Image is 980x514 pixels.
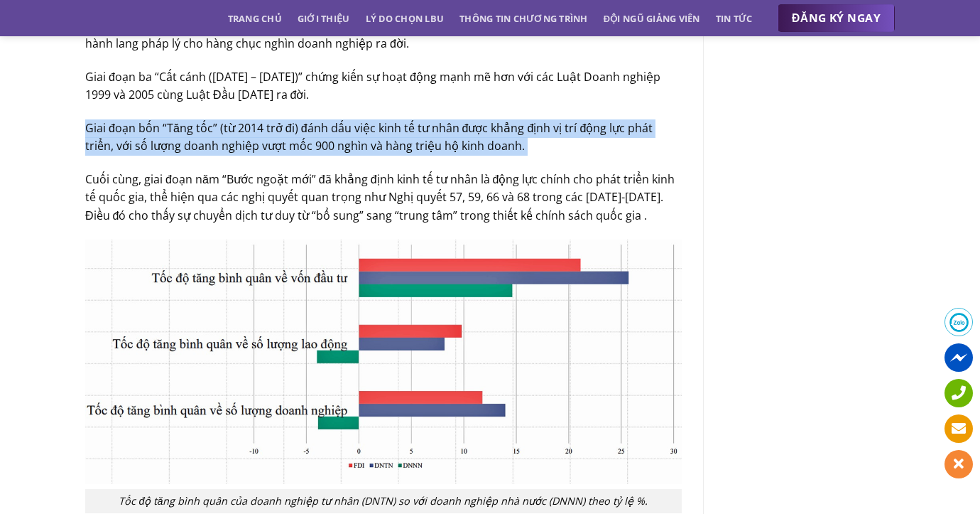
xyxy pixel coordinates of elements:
p: Giai đoạn ba “Cất cánh ([DATE] – [DATE])” chứng kiến sự hoạt động mạnh mẽ hơn với các Luật Doanh ... [85,68,682,105]
a: Tin tức [716,6,753,31]
a: Thông tin chương trình [459,6,588,31]
a: Trang chủ [228,6,282,31]
p: Giai đoạn bốn “Tăng tốc” (từ 2014 trở đi) đánh dấu việc kinh tế tư nhân được khẳng định vị trí độ... [85,119,682,156]
a: ĐĂNG KÝ NGAY [778,4,895,33]
figcaption: Tốc độ tăng bình quân của doanh nghiệp tư nhân (DNTN) so với doanh nghiệp nhà nước (DNNN) theo tỷ... [85,489,682,514]
p: Cuối cùng, giai đoạn năm “Bước ngoặt mới” đã khẳng định kinh tế tư nhân là động lực chính cho phá... [85,171,682,225]
span: ĐĂNG KÝ NGAY [792,9,881,27]
a: Đội ngũ giảng viên [604,6,700,31]
a: Giới thiệu [298,6,350,31]
a: Lý do chọn LBU [366,6,445,31]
